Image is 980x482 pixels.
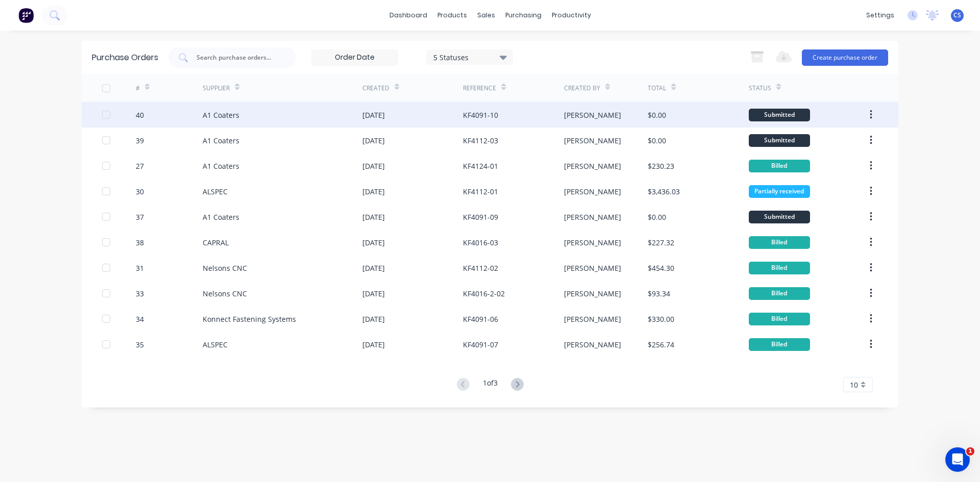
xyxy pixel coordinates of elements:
div: KF4112-02 [463,263,498,273]
div: KF4112-01 [463,186,498,197]
div: KF4091-06 [463,314,498,324]
div: Created By [564,84,600,93]
div: A1 Coaters [203,110,239,120]
div: Nelsons CNC [203,263,247,273]
div: sales [472,8,500,23]
div: [DATE] [362,135,385,146]
div: [PERSON_NAME] [564,288,621,299]
div: Submitted [749,134,810,147]
div: KF4016-03 [463,237,498,248]
div: 35 [136,339,144,350]
div: Partially received [749,185,810,198]
span: 1 [966,447,974,455]
div: [PERSON_NAME] [564,186,621,197]
div: 5 Statuses [433,52,506,62]
div: Billed [749,262,810,274]
div: A1 Coaters [203,212,239,222]
div: 39 [136,135,144,146]
div: 40 [136,110,144,120]
div: $330.00 [648,314,674,324]
div: KF4091-09 [463,212,498,222]
span: CS [953,11,961,20]
div: [DATE] [362,339,385,350]
div: $227.32 [648,237,674,248]
div: KF4091-07 [463,339,498,350]
div: [PERSON_NAME] [564,263,621,273]
div: Billed [749,338,810,351]
div: Submitted [749,109,810,121]
div: [DATE] [362,314,385,324]
div: 33 [136,288,144,299]
input: Order Date [312,50,398,65]
div: 34 [136,314,144,324]
div: Reference [463,84,496,93]
div: $93.34 [648,288,670,299]
div: KF4124-01 [463,161,498,171]
div: [DATE] [362,288,385,299]
div: A1 Coaters [203,135,239,146]
div: KF4091-10 [463,110,498,120]
img: Factory [18,8,34,23]
div: [DATE] [362,161,385,171]
div: $256.74 [648,339,674,350]
div: 30 [136,186,144,197]
a: dashboard [384,8,432,23]
div: [PERSON_NAME] [564,161,621,171]
div: [DATE] [362,212,385,222]
div: A1 Coaters [203,161,239,171]
div: KF4112-03 [463,135,498,146]
div: Supplier [203,84,230,93]
input: Search purchase orders... [195,53,280,63]
div: [DATE] [362,263,385,273]
div: Purchase Orders [92,52,158,64]
div: 27 [136,161,144,171]
div: [PERSON_NAME] [564,135,621,146]
div: Billed [749,313,810,325]
iframe: Intercom live chat [945,447,970,472]
div: [PERSON_NAME] [564,237,621,248]
div: 1 of 3 [483,377,498,392]
div: KF4016-2-02 [463,288,505,299]
div: Created [362,84,389,93]
div: Billed [749,287,810,300]
div: CAPRAL [203,237,229,248]
div: [PERSON_NAME] [564,212,621,222]
div: purchasing [500,8,547,23]
div: [PERSON_NAME] [564,314,621,324]
div: productivity [547,8,596,23]
div: ALSPEC [203,186,228,197]
div: [PERSON_NAME] [564,339,621,350]
button: Create purchase order [802,49,888,66]
div: Konnect Fastening Systems [203,314,296,324]
div: Billed [749,160,810,172]
div: $230.23 [648,161,674,171]
div: [DATE] [362,186,385,197]
div: Nelsons CNC [203,288,247,299]
div: products [432,8,472,23]
div: [DATE] [362,110,385,120]
div: $0.00 [648,110,666,120]
span: 10 [850,379,858,390]
div: [DATE] [362,237,385,248]
div: Billed [749,236,810,249]
div: settings [861,8,899,23]
div: [PERSON_NAME] [564,110,621,120]
div: Status [749,84,771,93]
div: 31 [136,263,144,273]
div: $0.00 [648,212,666,222]
div: ALSPEC [203,339,228,350]
div: $3,436.03 [648,186,680,197]
div: Submitted [749,211,810,223]
div: Total [648,84,666,93]
div: $0.00 [648,135,666,146]
div: $454.30 [648,263,674,273]
div: # [136,84,140,93]
div: 38 [136,237,144,248]
div: 37 [136,212,144,222]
